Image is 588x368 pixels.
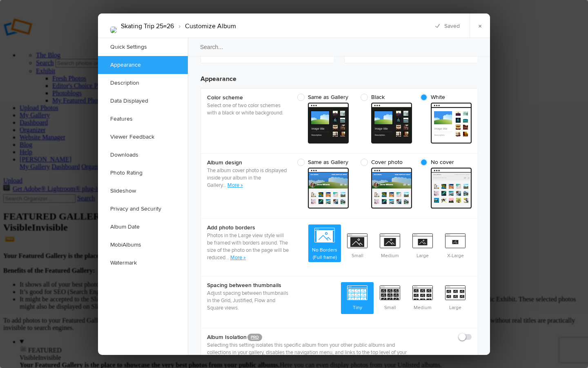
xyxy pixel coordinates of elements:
[98,164,188,182] a: Photo Rating
[121,19,174,33] li: Skating Trip 25=26
[207,159,289,167] b: Album design
[420,159,468,166] span: No cover
[98,110,188,128] a: Features
[110,27,117,33] img: IMG_3142.jpg
[341,230,374,260] span: Small
[374,230,406,260] span: Medium
[98,92,188,110] a: Data Displayed
[247,334,262,341] a: PRO
[207,289,289,312] p: Adjust spacing between thumbnails in the Grid, Justified, Flow and Square views.
[207,94,289,102] b: Color scheme
[431,168,472,209] span: cover Custom - light
[98,182,188,200] a: Slideshow
[207,167,289,189] p: The album cover photo is displayed inside your album in the Gallery.
[98,128,188,146] a: Viewer Feedback
[98,146,188,164] a: Downloads
[207,232,289,261] p: Photos in the Large view style will be framed with borders around. The size of the photo on the p...
[174,19,236,33] li: Customize Album
[200,67,478,84] h3: Appearance
[207,224,289,232] b: Add photo borders
[98,236,188,254] a: MobiAlbums
[98,38,188,56] a: Quick Settings
[207,341,419,364] p: Selecting this setting isolates this specific album from your other public albums and collections...
[374,282,406,312] span: Small
[297,159,348,166] span: Same as Gallery
[98,200,188,218] a: Privacy and Security
[420,94,468,101] span: White
[308,224,341,262] span: No Borders (Full frame)
[406,230,439,260] span: Large
[98,74,188,92] a: Description
[439,230,472,260] span: X-Large
[230,254,246,261] a: More »
[361,159,408,166] span: Cover photo
[187,38,491,56] input: Search...
[224,182,227,188] span: ..
[371,168,412,209] span: cover Custom - light
[98,254,188,272] a: Watermark
[227,182,243,188] a: More »
[439,282,472,312] span: Large
[207,102,289,117] p: Select one of two color schemes with a black or white background.
[207,281,289,289] b: Spacing between thumbnails
[225,254,230,261] span: ...
[308,168,349,209] span: cover Custom - light
[361,94,408,101] span: Black
[98,218,188,236] a: Album Date
[297,94,348,101] span: Same as Gallery
[98,56,188,74] a: Appearance
[406,282,439,312] span: Medium
[207,333,419,341] b: Album Isolation
[470,13,490,38] a: ×
[341,282,374,312] span: Tiny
